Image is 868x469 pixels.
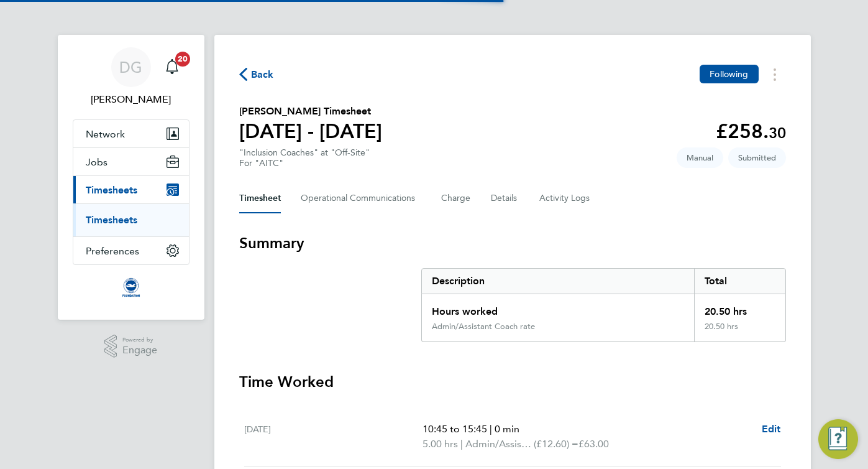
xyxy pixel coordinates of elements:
[58,35,204,320] nav: Main navigation
[239,233,786,253] h3: Summary
[301,183,421,213] button: Operational Communications
[728,147,786,168] span: This timesheet is Submitted.
[495,423,519,435] span: 0 min
[694,294,785,322] div: 20.50 hrs
[700,65,758,83] button: Following
[441,183,471,213] button: Charge
[160,47,185,87] a: 20
[432,322,535,332] div: Admin/Assistant Coach rate
[769,124,786,142] span: 30
[422,269,695,294] div: Description
[764,65,786,84] button: Timesheets Menu
[239,372,786,392] h3: Time Worked
[73,47,190,107] a: DG[PERSON_NAME]
[491,183,519,213] button: Details
[86,128,125,140] span: Network
[104,335,157,358] a: Powered byEngage
[73,176,189,203] button: Timesheets
[465,437,534,452] span: Admin/Assistant Coach rate
[175,52,190,67] span: 20
[121,277,141,297] img: albioninthecommunity-logo-retina.png
[73,277,190,297] a: Go to home page
[239,119,382,144] h1: [DATE] - [DATE]
[422,294,695,322] div: Hours worked
[716,119,786,143] app-decimal: £258.
[534,438,578,450] span: (£12.60) =
[818,419,858,459] button: Engage Resource Center
[73,92,190,107] span: Daniel Garrett
[244,422,423,452] div: [DATE]
[762,422,781,437] a: Edit
[251,67,274,82] span: Back
[122,335,157,345] span: Powered by
[421,268,786,342] div: Summary
[677,147,723,168] span: This timesheet was manually created.
[578,438,609,450] span: £63.00
[73,148,189,175] button: Jobs
[710,68,748,80] span: Following
[86,156,107,168] span: Jobs
[122,345,157,356] span: Engage
[239,183,281,213] button: Timesheet
[490,423,492,435] span: |
[239,104,382,119] h2: [PERSON_NAME] Timesheet
[539,183,592,213] button: Activity Logs
[423,423,487,435] span: 10:45 to 15:45
[694,322,785,341] div: 20.50 hrs
[86,184,137,196] span: Timesheets
[86,245,139,257] span: Preferences
[119,59,142,75] span: DG
[86,214,137,226] a: Timesheets
[73,203,189,236] div: Timesheets
[239,158,370,169] div: For "AITC"
[73,120,189,147] button: Network
[239,147,370,169] div: "Inclusion Coaches" at "Off-Site"
[73,237,189,264] button: Preferences
[423,438,458,450] span: 5.00 hrs
[239,67,274,82] button: Back
[762,423,781,435] span: Edit
[694,269,785,294] div: Total
[460,438,463,450] span: |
